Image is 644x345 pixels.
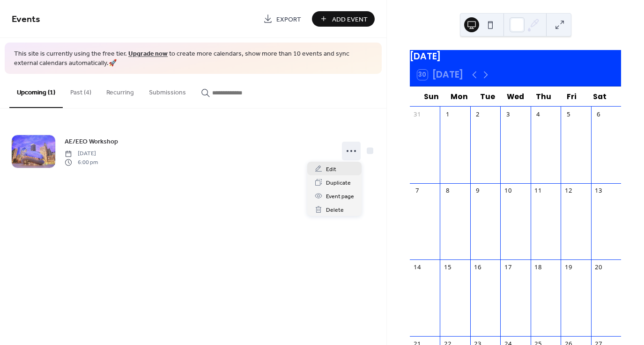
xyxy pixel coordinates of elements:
div: Wed [502,86,530,107]
div: 4 [534,110,542,118]
div: 19 [564,263,572,272]
a: AE/EEO Workshop [65,136,118,147]
a: Upgrade now [128,48,168,60]
span: Events [12,10,40,29]
div: [DATE] [410,50,621,64]
div: 9 [474,187,482,195]
div: 7 [413,187,422,195]
button: Recurring [99,74,141,107]
span: Add Event [332,14,368,24]
div: 10 [503,187,512,195]
div: 6 [594,110,603,118]
a: Export [256,11,308,27]
span: Export [276,14,301,24]
div: Tue [474,86,502,107]
div: 14 [413,263,422,272]
div: 11 [534,187,542,195]
div: Sat [585,86,614,107]
button: Submissions [141,74,193,107]
div: 31 [413,110,422,118]
div: 20 [594,263,603,272]
div: Fri [557,86,585,107]
span: This site is currently using the free tier. to create more calendars, show more than 10 events an... [14,50,372,68]
span: Duplicate [326,178,351,188]
button: Past (4) [63,74,99,107]
div: 18 [534,263,542,272]
div: Thu [529,86,557,107]
div: 1 [444,110,452,118]
div: 12 [564,187,572,195]
span: [DATE] [65,150,98,158]
div: 8 [444,187,452,195]
span: 6:00 pm [65,158,98,166]
button: Upcoming (1) [9,74,63,108]
div: 17 [503,263,512,272]
div: 5 [564,110,572,118]
div: Mon [445,86,474,107]
div: 16 [474,263,482,272]
span: AE/EEO Workshop [65,137,118,147]
div: Sun [417,86,445,107]
div: 3 [503,110,512,118]
span: Event page [326,192,354,201]
span: Edit [326,165,336,174]
div: 13 [594,187,603,195]
div: 15 [444,263,452,272]
div: 2 [474,110,482,118]
button: Add Event [312,11,375,27]
span: Delete [326,205,344,215]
